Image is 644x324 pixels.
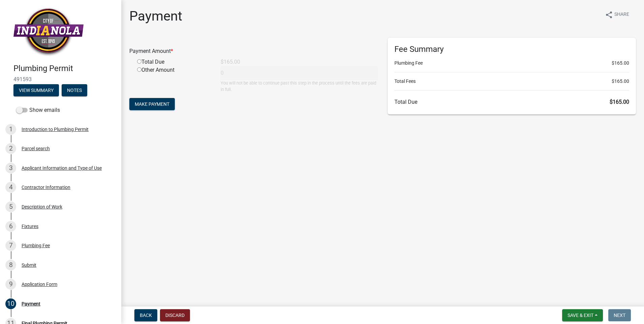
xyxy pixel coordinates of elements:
[394,60,629,67] li: Plumbing Fee
[132,66,216,93] div: Other Amount
[394,78,629,85] li: Total Fees
[13,88,59,93] wm-modal-confirm: Summary
[13,7,84,57] img: City of Indianola, Iowa
[22,263,36,267] div: Submit
[22,185,70,190] div: Contractor Information
[5,163,16,173] div: 3
[394,99,629,105] h6: Total Due
[22,282,57,287] div: Application Form
[16,106,60,114] label: Show emails
[568,313,593,318] span: Save & Exit
[562,309,603,321] button: Save & Exit
[22,204,62,209] div: Description of Work
[22,146,50,151] div: Parcel search
[5,279,16,290] div: 9
[600,8,635,21] button: shareShare
[134,309,157,321] button: Back
[13,76,108,83] span: 491593
[13,84,59,96] button: View Summary
[5,240,16,251] div: 7
[62,84,87,96] button: Notes
[612,60,629,67] span: $165.00
[129,8,182,24] h1: Payment
[614,11,629,19] span: Share
[614,313,625,318] span: Next
[135,101,169,107] span: Make Payment
[5,182,16,193] div: 4
[62,88,87,93] wm-modal-confirm: Notes
[5,260,16,270] div: 8
[132,58,216,66] div: Total Due
[5,201,16,212] div: 5
[124,47,383,55] div: Payment Amount
[22,166,102,170] div: Applicant Information and Type of Use
[5,143,16,154] div: 2
[160,309,190,321] button: Discard
[5,124,16,135] div: 1
[22,127,89,132] div: Introduction to Plumbing Permit
[22,301,40,306] div: Payment
[608,309,631,321] button: Next
[22,224,38,229] div: Fixtures
[22,243,50,248] div: Plumbing Fee
[129,98,175,110] button: Make Payment
[610,99,629,105] span: $165.00
[13,64,116,73] h4: Plumbing Permit
[394,44,629,54] h6: Fee Summary
[5,221,16,232] div: 6
[612,78,629,85] span: $165.00
[5,298,16,309] div: 10
[605,11,613,19] i: share
[140,313,152,318] span: Back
